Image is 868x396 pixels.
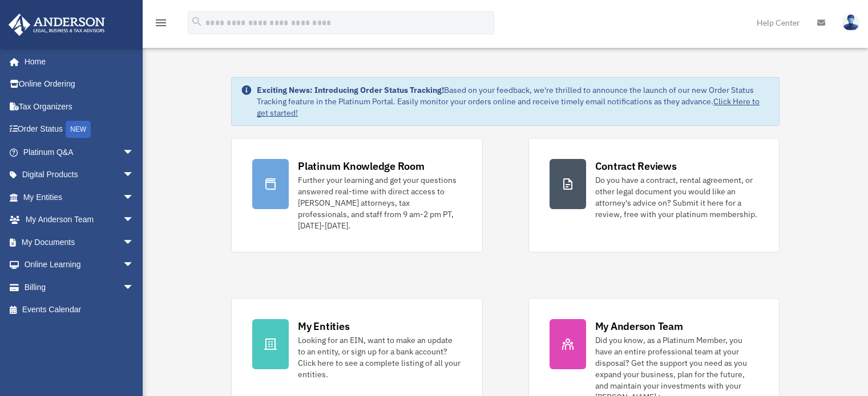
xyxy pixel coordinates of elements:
div: Further your learning and get your questions answered real-time with direct access to [PERSON_NAM... [298,174,461,231]
span: arrow_drop_down [123,276,146,299]
div: Contract Reviews [595,159,677,173]
a: Platinum Knowledge Room Further your learning and get your questions answered real-time with dire... [231,138,482,252]
div: My Anderson Team [595,319,683,333]
i: menu [154,16,168,30]
span: arrow_drop_down [123,231,146,254]
a: Billingarrow_drop_down [8,276,151,299]
a: menu [154,20,168,30]
div: My Entities [298,319,349,333]
strong: Exciting News: Introducing Order Status Tracking! [257,85,444,95]
a: Order StatusNEW [8,118,151,141]
span: arrow_drop_down [123,254,146,277]
div: Platinum Knowledge Room [298,159,425,173]
a: Platinum Q&Aarrow_drop_down [8,141,151,164]
img: Anderson Advisors Platinum Portal [5,14,108,36]
img: User Pic [842,14,859,31]
span: arrow_drop_down [123,209,146,232]
span: arrow_drop_down [123,141,146,164]
a: Contract Reviews Do you have a contract, rental agreement, or other legal document you would like... [528,138,780,252]
span: arrow_drop_down [123,186,146,209]
span: arrow_drop_down [123,164,146,187]
i: search [191,15,203,28]
div: NEW [66,121,91,138]
a: Click Here to get started! [257,96,760,118]
a: Tax Organizers [8,95,151,118]
a: My Documentsarrow_drop_down [8,231,151,254]
a: My Anderson Teamarrow_drop_down [8,209,151,231]
a: Home [8,50,146,73]
a: Digital Productsarrow_drop_down [8,164,151,186]
div: Looking for an EIN, want to make an update to an entity, or sign up for a bank account? Click her... [298,334,461,380]
a: Online Ordering [8,73,151,96]
a: My Entitiesarrow_drop_down [8,186,151,209]
a: Events Calendar [8,299,151,321]
div: Based on your feedback, we're thrilled to announce the launch of our new Order Status Tracking fe... [257,84,770,119]
a: Online Learningarrow_drop_down [8,254,151,276]
div: Do you have a contract, rental agreement, or other legal document you would like an attorney's ad... [595,174,758,220]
